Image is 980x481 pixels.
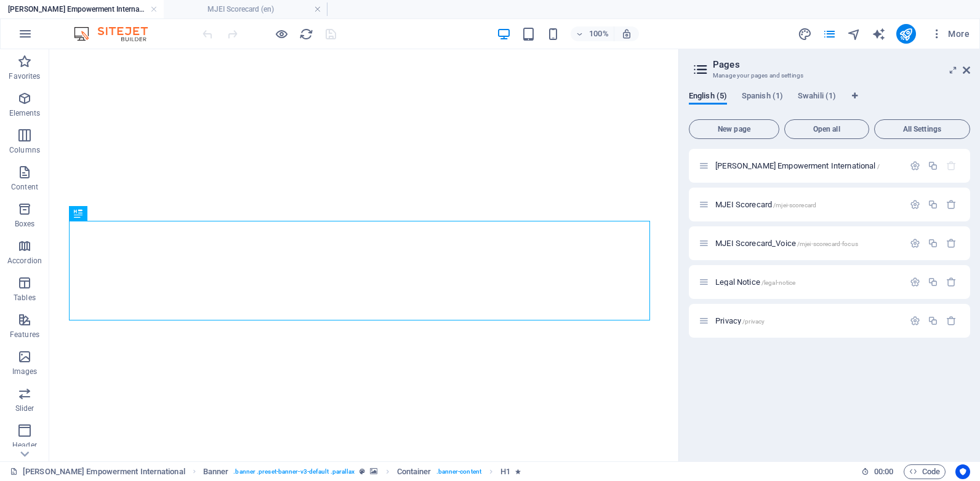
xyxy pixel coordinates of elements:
[9,145,40,155] p: Columns
[164,2,327,16] h4: MJEI Scorecard (en)
[11,182,38,192] p: Content
[910,161,920,171] div: Settings
[742,89,783,106] span: Spanish (1)
[955,464,970,479] button: Usercentrics
[872,26,886,41] button: text_generator
[946,161,957,171] div: The startpage cannot be deleted
[931,28,970,40] span: More
[589,26,609,41] h6: 100%
[761,279,796,286] span: /legal-notice
[928,277,938,287] div: Duplicate
[7,256,42,266] p: Accordion
[910,199,920,210] div: Settings
[909,464,940,479] span: Code
[715,277,795,287] span: Click to open page
[896,24,916,44] button: publish
[899,27,913,41] i: Publish
[822,27,837,41] i: Pages (Ctrl+Alt+S)
[946,316,957,326] div: Remove
[798,89,836,106] span: Swahili (1)
[946,277,957,287] div: Remove
[689,89,727,106] span: English (5)
[712,162,904,170] div: [PERSON_NAME] Empowerment International/
[742,318,765,325] span: /privacy
[274,26,289,41] button: Click here to leave preview mode and continue editing
[712,201,904,209] div: MJEI Scorecard/mjei-scorecard
[299,27,313,41] i: Reload page
[712,278,904,286] div: Legal Notice/legal-notice
[12,440,37,450] p: Header
[203,464,229,479] span: Click to select. Double-click to edit
[9,108,41,118] p: Elements
[880,125,965,133] span: All Settings
[694,125,774,133] span: New page
[9,71,40,81] p: Favorites
[713,59,970,70] h2: Pages
[798,27,812,41] i: Design (Ctrl+Alt+Y)
[203,464,521,479] nav: breadcrumb
[872,27,886,41] i: AI Writer
[15,219,35,229] p: Boxes
[500,464,510,479] span: Click to select. Double-click to edit
[370,468,377,475] i: This element contains a background
[436,464,481,479] span: . banner-content
[712,317,904,325] div: Privacy/privacy
[784,119,869,139] button: Open all
[790,125,864,133] span: Open all
[515,468,521,475] i: Element contains an animation
[910,316,920,326] div: Settings
[847,26,862,41] button: navigator
[910,238,920,248] div: Settings
[299,26,313,41] button: reload
[928,316,938,326] div: Duplicate
[715,316,765,325] span: Click to open page
[874,119,970,139] button: All Settings
[874,464,893,479] span: 00 00
[71,26,163,41] img: Editor Logo
[797,240,858,247] span: /mjei-scorecard-focus
[233,464,355,479] span: . banner .preset-banner-v3-default .parallax
[847,27,861,41] i: Navigator
[10,464,185,479] a: Click to cancel selection. Double-click to open Pages
[14,293,36,303] p: Tables
[910,277,920,287] div: Settings
[822,26,837,41] button: pages
[946,199,957,210] div: Remove
[689,91,970,114] div: Language Tabs
[15,403,34,413] p: Slider
[689,119,779,139] button: New page
[926,24,974,44] button: More
[713,70,946,81] h3: Manage your pages and settings
[928,161,938,171] div: Duplicate
[861,464,894,479] h6: Session time
[877,163,880,170] span: /
[773,202,816,209] span: /mjei-scorecard
[715,161,880,170] span: Click to open page
[12,367,38,376] p: Images
[883,467,885,476] span: :
[928,238,938,248] div: Duplicate
[571,26,614,41] button: 100%
[798,26,813,41] button: design
[715,239,858,248] span: MJEI Scorecard_Voice
[946,238,957,248] div: Remove
[10,330,39,340] p: Features
[712,239,904,247] div: MJEI Scorecard_Voice/mjei-scorecard-focus
[715,200,816,209] span: MJEI Scorecard
[359,468,365,475] i: This element is a customizable preset
[397,464,432,479] span: Click to select. Double-click to edit
[621,28,632,39] i: On resize automatically adjust zoom level to fit chosen device.
[904,464,946,479] button: Code
[928,199,938,210] div: Duplicate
